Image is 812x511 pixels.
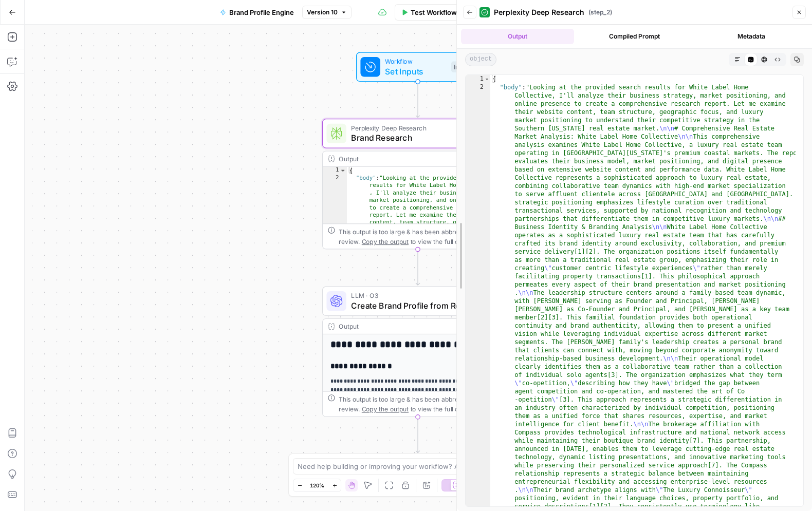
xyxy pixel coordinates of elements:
div: WorkflowSet InputsInputs [322,52,513,82]
span: Create Brand Profile from Research [351,299,479,312]
div: Inputs [451,62,474,73]
g: Edge from start to step_2 [416,82,419,118]
span: Toggle code folding, rows 1 through 3 [340,167,346,174]
span: Test Workflow [411,7,457,17]
div: Output [339,154,479,164]
div: Output [339,321,479,331]
div: Perplexity Deep ResearchBrand ResearchStep 2Output{ "body":"Looking at the provided search result... [322,119,513,249]
span: LLM · O3 [351,291,479,300]
span: Copy the output [362,405,409,412]
span: Workflow [385,56,446,66]
button: Brand Profile Engine [214,4,300,21]
span: Set Inputs [385,65,446,78]
span: 120% [310,481,324,489]
div: This output is too large & has been abbreviated for review. to view the full content. [339,226,508,246]
span: Copy the output [362,238,409,245]
button: Version 10 [302,6,352,19]
button: Test Workflow [395,4,463,21]
span: Version 10 [307,8,338,17]
div: 1 [323,167,347,174]
g: Edge from step_3 to end [416,417,419,453]
g: Edge from step_2 to step_3 [416,250,419,286]
span: Brand Profile Engine [229,7,294,17]
span: Brand Research [351,131,479,144]
div: This output is too large & has been abbreviated for review. to view the full content. [339,394,508,414]
span: Perplexity Deep Research [351,123,479,133]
